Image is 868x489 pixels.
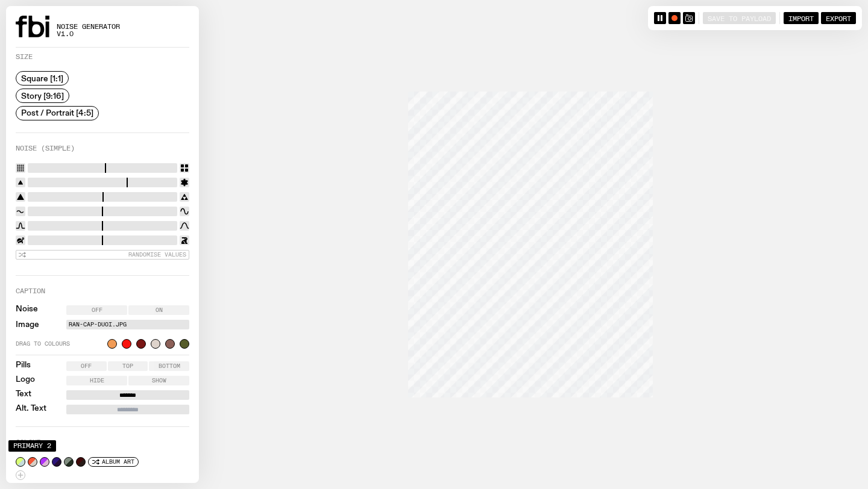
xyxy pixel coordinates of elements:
label: Alt. Text [16,405,46,414]
label: Noise [16,305,38,315]
label: Text [16,390,31,400]
button: Import [784,12,819,24]
label: Noise (Simple) [16,145,75,152]
span: Off [92,307,102,313]
span: Off [81,363,92,369]
span: Primary 2 [13,443,51,449]
span: v1.0 [57,31,120,37]
label: Image [16,321,39,329]
label: Ran-Cap-Duoi.jpg [69,320,187,329]
span: Square [1:1] [21,74,63,83]
span: Show [152,378,166,384]
span: Drag to colours [16,341,102,347]
span: Export [826,14,851,22]
span: Post / Portrait [4:5] [21,108,93,117]
button: Album Art [88,457,139,467]
span: Noise Generator [57,23,120,30]
span: Hide [90,378,104,384]
button: Randomise Values [16,250,189,260]
span: Bottom [159,363,180,369]
span: Randomise Values [128,251,186,258]
label: Logo [16,376,35,385]
button: Save to Payload [703,12,776,24]
label: Caption [16,288,45,294]
span: Album Art [102,458,134,465]
label: Pills [16,361,31,371]
span: Top [122,363,133,369]
span: Story [9:16] [21,91,64,100]
span: Save to Payload [708,14,771,22]
label: Colour [16,439,41,446]
button: Export [821,12,856,24]
span: On [156,307,163,313]
label: Size [16,54,33,60]
span: Import [788,14,814,22]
